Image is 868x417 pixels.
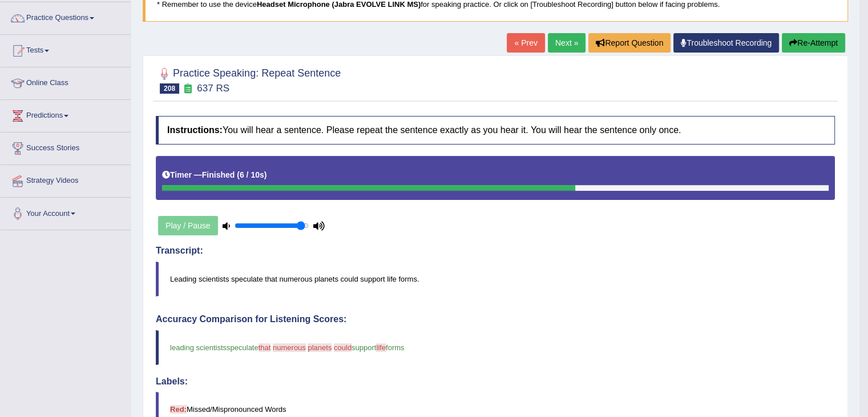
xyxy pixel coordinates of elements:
[156,262,835,296] blockquote: Leading scientists speculate that numerous planets could support life forms.
[507,33,544,53] a: « Prev
[376,343,386,352] span: life
[782,33,845,53] button: Re-Attempt
[1,67,131,96] a: Online Class
[1,2,131,31] a: Practice Questions
[548,33,586,53] a: Next »
[182,83,194,94] small: Exam occurring question
[1,133,131,161] a: Success Stories
[170,405,187,414] b: Red:
[197,83,229,94] small: 637 RS
[227,343,259,352] span: speculate
[1,165,131,194] a: Strategy Videos
[156,116,835,145] h4: You will hear a sentence. Please repeat the sentence exactly as you hear it. You will hear the se...
[167,125,223,135] b: Instructions:
[156,314,835,324] h4: Accuracy Comparison for Listening Scores:
[264,170,267,179] b: )
[170,343,227,352] span: leading scientists
[352,343,376,352] span: support
[1,100,131,129] a: Predictions
[237,170,240,179] b: (
[156,376,835,387] h4: Labels:
[156,246,835,256] h4: Transcript:
[1,35,131,63] a: Tests
[673,33,779,53] a: Troubleshoot Recording
[156,65,341,94] h2: Practice Speaking: Repeat Sentence
[202,170,235,179] b: Finished
[386,343,405,352] span: forms
[259,343,271,352] span: that
[308,343,332,352] span: planets
[160,83,179,94] span: 208
[273,343,306,352] span: numerous
[162,171,267,179] h5: Timer —
[334,343,352,352] span: could
[588,33,671,53] button: Report Question
[1,198,131,226] a: Your Account
[240,170,264,179] b: 6 / 10s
